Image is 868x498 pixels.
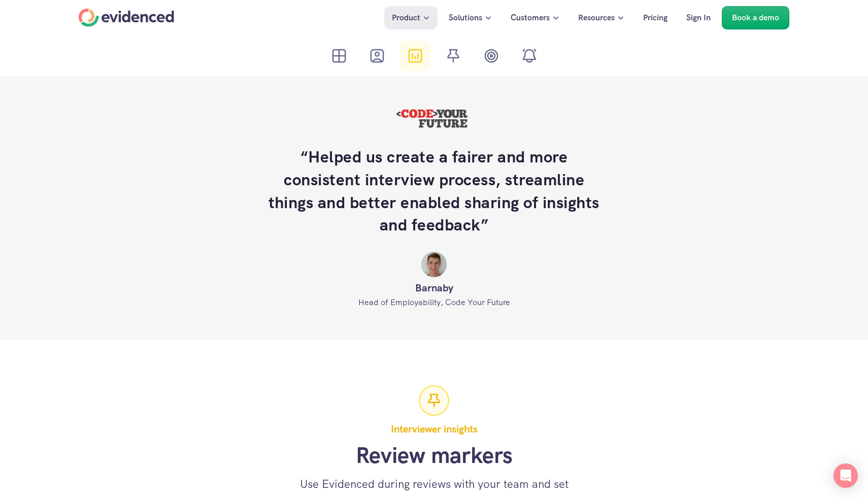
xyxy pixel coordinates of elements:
p: Barnaby [180,280,688,296]
p: Product [392,11,420,24]
p: Review markers [269,442,599,469]
p: Head of Employability, Code Your Future [180,296,688,309]
p: Solutions [449,11,482,24]
p: Sign In [686,11,711,24]
strong: Interviewer insights [391,422,478,436]
div: Open Intercom Messenger [833,463,858,488]
p: Pricing [643,11,667,24]
a: Book a demo [722,6,789,29]
p: Resources [578,11,615,24]
a: Sign In [679,6,718,29]
p: “Helped us create a fairer and more consistent interview process, streamline things and better en... [266,146,602,237]
a: Home [79,9,174,27]
p: Book a demo [732,11,779,24]
a: Pricing [636,6,675,29]
p: Customers [511,11,550,24]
